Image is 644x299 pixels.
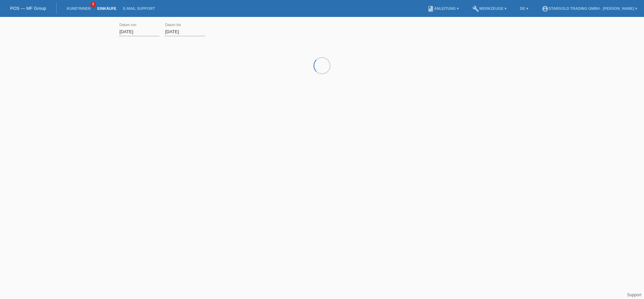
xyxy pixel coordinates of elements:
[427,5,434,12] i: book
[517,6,532,10] a: DE ▾
[542,5,549,12] i: account_circle
[627,293,641,297] a: Support
[469,6,510,10] a: buildWerkzeuge ▾
[472,5,479,12] i: build
[424,6,462,10] a: bookAnleitung ▾
[94,6,120,10] a: Einkäufe
[10,6,46,11] a: POS — MF Group
[90,2,96,7] span: 8
[120,6,158,10] a: E-Mail Support
[538,6,641,10] a: account_circleStargold Trading GmbH - [PERSON_NAME] ▾
[63,6,94,10] a: Kund*innen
